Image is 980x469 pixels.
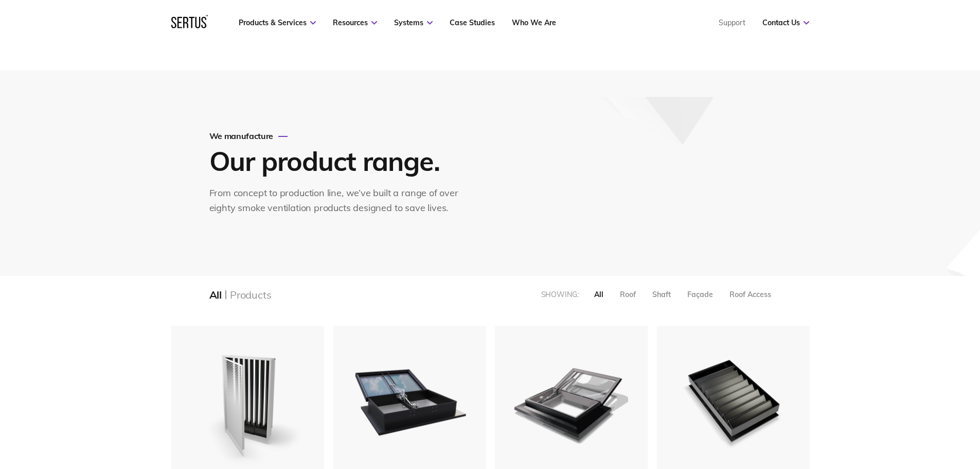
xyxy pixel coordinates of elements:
[209,186,469,216] div: From concept to production line, we’ve built a range of over eighty smoke ventilation products de...
[209,131,469,141] div: We manufacture
[394,18,433,27] a: Systems
[230,288,271,301] div: Products
[333,18,377,27] a: Resources
[762,18,809,27] a: Contact Us
[209,288,222,301] div: All
[620,290,636,299] div: Roof
[512,18,556,27] a: Who We Are
[719,18,745,27] a: Support
[729,290,771,299] div: Roof Access
[594,290,603,299] div: All
[209,144,467,178] h1: Our product range.
[239,18,316,27] a: Products & Services
[450,18,495,27] a: Case Studies
[687,290,713,299] div: Façade
[541,290,579,299] div: Showing:
[652,290,671,299] div: Shaft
